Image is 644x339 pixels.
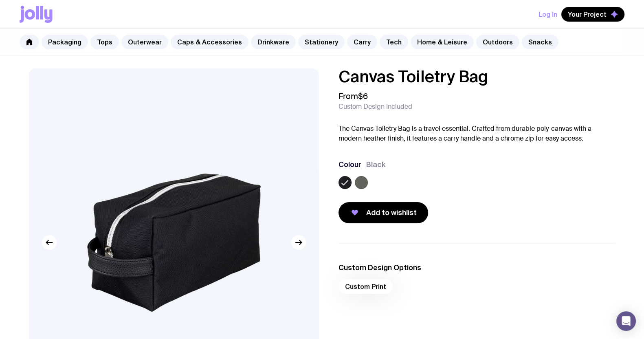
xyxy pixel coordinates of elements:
span: Your Project [568,10,607,18]
span: $6 [358,91,368,101]
a: Home & Leisure [411,35,474,49]
h3: Colour [338,160,361,169]
a: Tech [380,35,408,49]
button: Your Project [561,7,624,22]
a: Stationery [298,35,345,49]
button: Log In [538,7,557,22]
a: Outerwear [121,35,168,49]
p: The Canvas Toiletry Bag is a travel essential. Crafted from durable poly-canvas with a modern hea... [338,124,615,143]
h1: Canvas Toiletry Bag [338,68,615,85]
span: From [338,91,368,101]
a: Packaging [42,35,88,49]
div: Open Intercom Messenger [616,311,636,331]
span: Black [366,160,386,169]
a: Carry [347,35,377,49]
a: Caps & Accessories [171,35,248,49]
button: Add to wishlist [338,202,428,223]
a: Drinkware [251,35,296,49]
span: Custom Design Included [338,103,412,111]
span: Add to wishlist [366,208,417,218]
a: Outdoors [476,35,519,49]
a: Snacks [522,35,558,49]
a: Tops [90,35,119,49]
h3: Custom Design Options [338,263,615,273]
